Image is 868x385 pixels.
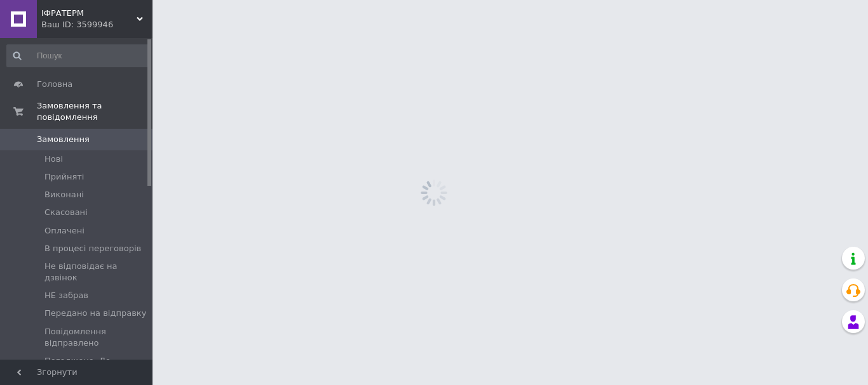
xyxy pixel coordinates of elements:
span: Оплачені [44,225,85,237]
span: Погоджено. До відправки. [44,355,149,378]
span: Виконані [44,189,84,200]
div: Ваш ID: 3599946 [41,19,153,30]
span: НЕ забрав [44,290,88,301]
span: Скасовані [44,207,88,218]
span: Прийняті [44,171,84,183]
input: Пошук [6,44,150,67]
span: Нові [44,153,63,165]
span: Передано на відправку [44,308,146,319]
span: В процесі переговорів [44,243,141,254]
span: ІФРАТЕРМ [41,8,137,19]
span: Не відповідає на дзвінок [44,261,149,284]
span: Замовлення [37,134,90,145]
span: Головна [37,79,72,90]
span: Повідомлення відправлено [44,326,149,349]
span: Замовлення та повідомлення [37,100,153,123]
